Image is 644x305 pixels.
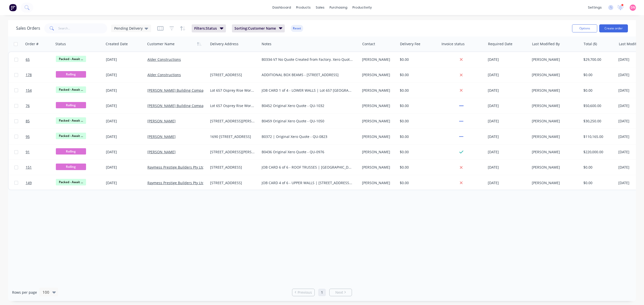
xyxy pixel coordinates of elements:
[147,72,181,77] a: Alder Constructions
[147,88,220,93] a: [PERSON_NAME] Building Company Pty Ltd
[572,24,597,32] button: Options
[26,149,30,155] span: 91
[488,88,528,93] div: [DATE]
[532,41,560,46] div: Last Modified By
[26,129,56,144] a: 95
[583,88,613,93] div: $0.00
[106,180,143,185] div: [DATE]
[488,72,528,77] div: [DATE]
[234,26,276,31] span: Sorting: Customer Name
[532,72,577,77] div: [PERSON_NAME]
[362,180,394,185] div: [PERSON_NAME]
[262,88,353,93] div: JOB CARD 1 of 4 - LOWER WALLS | Lot 657 [GEOGRAPHIC_DATA], [GEOGRAPHIC_DATA]
[532,103,577,108] div: [PERSON_NAME]
[583,180,613,185] div: $0.00
[290,289,354,296] ul: Pagination
[106,119,143,124] div: [DATE]
[55,41,66,46] div: Status
[583,72,613,77] div: $0.00
[106,103,143,108] div: [DATE]
[147,41,175,46] div: Customer Name
[583,119,613,124] div: $30,250.00
[362,134,394,139] div: [PERSON_NAME]
[362,57,394,62] div: [PERSON_NAME]
[147,149,176,154] a: [PERSON_NAME]
[350,4,374,11] div: productivity
[56,102,86,108] span: Rolling
[583,57,613,62] div: $29,700.00
[106,134,143,139] div: [DATE]
[26,165,32,170] span: 151
[147,134,176,139] a: [PERSON_NAME]
[488,103,528,108] div: [DATE]
[56,56,86,62] span: Packed - Await ...
[26,103,30,108] span: 76
[532,134,577,139] div: [PERSON_NAME]
[362,119,394,124] div: [PERSON_NAME]
[532,57,577,62] div: [PERSON_NAME]
[210,103,255,108] div: Lot 657 Osprey Rise Worongary [GEOGRAPHIC_DATA] [GEOGRAPHIC_DATA] 4213
[488,57,528,62] div: [DATE]
[330,290,352,295] a: Next page
[194,26,217,31] span: Filters: Status
[147,165,204,170] a: Raymess Prestige Builders Pty Ltd
[262,134,353,139] div: B0372 | Original Xero Quote - QU-0823
[26,98,56,113] a: 76
[583,103,613,108] div: $50,600.00
[262,103,353,108] div: B0452 Original Xero Quote - QU-1032
[262,165,353,170] div: JOB CARD 6 of 6 - ROOF TRUSSES | [GEOGRAPHIC_DATA] Original Xero QUote - QU-0984
[9,4,17,11] img: Factory
[26,72,32,77] span: 178
[327,4,350,11] div: purchasing
[106,149,143,155] div: [DATE]
[532,149,577,155] div: [PERSON_NAME]
[400,88,435,93] div: $ 0.00
[583,165,613,170] div: $0.00
[313,4,327,11] div: sales
[26,134,30,139] span: 95
[210,88,255,93] div: Lot 657 Osprey Rise Worongary [GEOGRAPHIC_DATA] [GEOGRAPHIC_DATA] 4213
[262,180,353,185] div: JOB CARD 4 of 6 - UPPER WALLS | [STREET_ADDRESS] Original Xero QUote - QU-0984
[56,86,86,93] span: Packed - Await ...
[56,164,86,170] span: Rolling
[26,83,56,98] a: 154
[232,24,285,32] button: Sorting:Customer Name
[532,88,577,93] div: [PERSON_NAME]
[147,103,220,108] a: [PERSON_NAME] Building Company Pty Ltd
[318,289,326,296] a: Page 1 is your current page
[583,149,613,155] div: $220,000.00
[292,290,314,295] a: Previous page
[291,25,303,32] button: Reset
[26,114,56,129] a: 85
[532,165,577,170] div: [PERSON_NAME]
[26,88,32,93] span: 154
[298,290,312,295] span: Previous
[114,26,143,31] span: Pending Delivery
[262,72,353,77] div: ADDITIONAL BOX BEAMS - [STREET_ADDRESS]
[106,165,143,170] div: [DATE]
[488,180,528,185] div: [DATE]
[584,41,597,46] div: Total ($)
[631,5,635,10] span: DN
[400,180,435,185] div: $ 0.00
[488,149,528,155] div: [DATE]
[532,180,577,185] div: [PERSON_NAME]
[210,180,255,185] div: [STREET_ADDRESS]
[210,134,255,139] div: 1690 [STREET_ADDRESS]
[147,57,181,62] a: Alder Constructions
[106,57,143,62] div: [DATE]
[400,72,435,77] div: $ 0.00
[210,41,238,46] div: Delivery Address
[56,71,86,77] span: Rolling
[583,134,613,139] div: $110,165.00
[362,41,375,46] div: Contact
[26,67,56,82] a: 178
[26,52,56,67] a: 65
[262,57,353,62] div: B0334-V7 No Quote Created from Factory. Xero Quote Ref QU-0973
[488,119,528,124] div: [DATE]
[26,180,32,185] span: 149
[56,148,86,155] span: Rolling
[400,57,435,62] div: $ 0.00
[210,119,255,124] div: [STREET_ADDRESS][PERSON_NAME][PERSON_NAME]
[400,149,435,155] div: $ 0.00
